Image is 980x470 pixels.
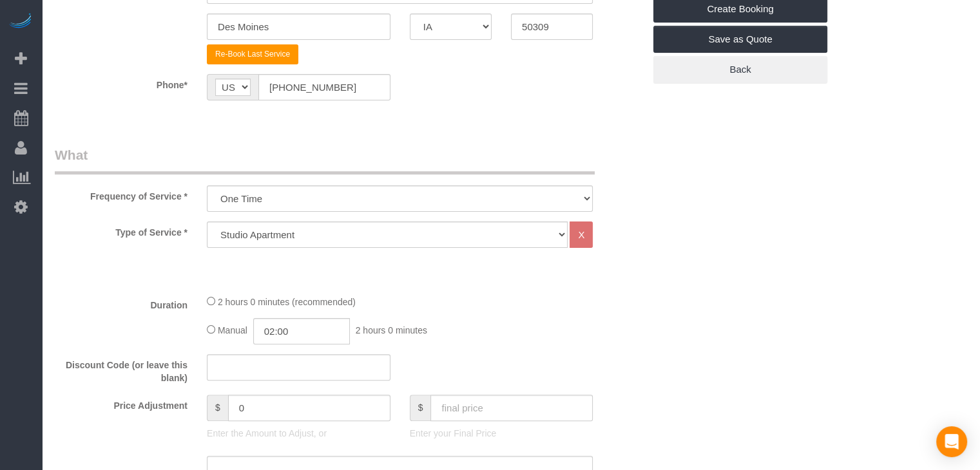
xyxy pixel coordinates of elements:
[8,13,34,31] img: Automaid Logo
[430,395,593,421] input: final price
[45,221,197,239] label: Type of Service *
[218,325,247,335] span: Manual
[45,354,197,384] label: Discount Code (or leave this blank)
[207,44,298,64] button: Re-Book Last Service
[410,395,431,421] span: $
[258,74,390,100] input: Phone*
[356,325,427,335] span: 2 hours 0 minutes
[207,427,390,440] p: Enter the Amount to Adjust, or
[207,395,228,421] span: $
[207,14,390,40] input: City*
[45,294,197,312] label: Duration
[511,14,593,40] input: Zip Code*
[218,297,356,307] span: 2 hours 0 minutes (recommended)
[936,426,967,457] div: Open Intercom Messenger
[410,427,593,440] p: Enter your Final Price
[45,395,197,412] label: Price Adjustment
[55,146,595,174] legend: What
[45,185,197,203] label: Frequency of Service *
[45,74,197,91] label: Phone*
[653,26,827,53] a: Save as Quote
[653,56,827,83] a: Back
